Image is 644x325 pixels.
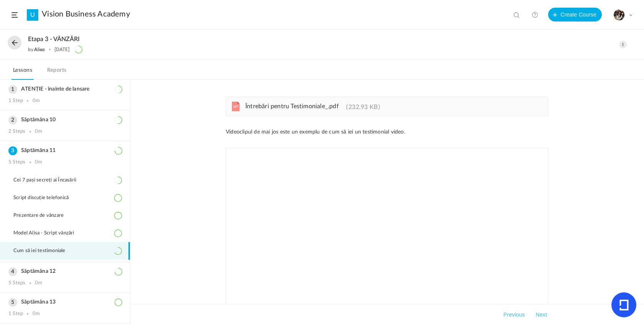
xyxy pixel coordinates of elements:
[11,65,34,80] a: Lessons
[33,311,40,317] div: 0m
[54,47,70,52] div: [DATE]
[245,103,339,109] span: Întrebări pentru Testimoniale_.pdf
[42,10,130,19] a: Vision Business Academy
[8,129,25,135] div: 2 Steps
[346,104,380,110] span: 232.93 KB
[34,46,45,52] a: Alisa
[502,310,526,319] button: Previous
[35,159,42,165] div: 0m
[33,98,40,104] div: 0m
[614,10,624,20] img: tempimagehs7pti.png
[548,8,602,21] button: Create Course
[46,65,68,80] a: Reports
[8,268,122,275] h3: Săptămâna 12
[13,195,78,201] span: Script discuție telefonică
[28,36,80,43] span: Etapa 3 - VÂNZĂRI
[27,9,38,21] a: U
[28,47,45,52] div: by
[8,311,23,317] div: 1 Step
[35,129,42,135] div: 0m
[8,299,122,305] h3: Săptămâna 13
[13,230,84,236] span: Model Alisa - Script vânzări
[13,177,86,183] span: Cei 7 pași secreți ai Încasării
[35,280,42,286] div: 0m
[534,310,549,319] button: Next
[232,102,240,112] cite: pdf
[8,117,122,123] h3: Săptămâna 10
[8,86,122,92] h3: ATENȚIE - înainte de lansare
[226,128,549,136] p: Videoclipul de mai jos este un exemplu de cum să iei un testimonial video.
[13,213,73,219] span: Prezentare de vânzare
[13,248,75,254] span: Cum să iei testimoniale
[8,280,25,286] div: 5 Steps
[8,159,25,165] div: 5 Steps
[8,147,122,154] h3: Săptămâna 11
[8,98,23,104] div: 1 Step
